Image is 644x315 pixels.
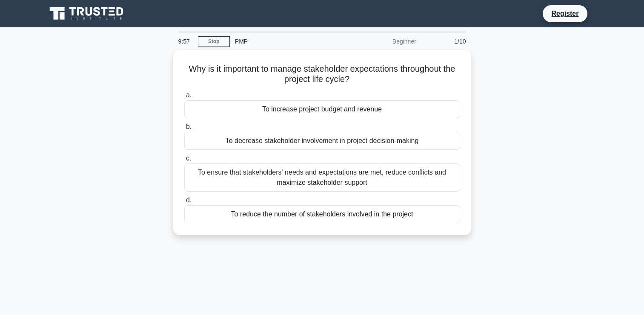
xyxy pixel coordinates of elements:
span: c. [186,155,191,162]
div: 1/10 [421,33,471,50]
div: 9:57 [173,33,198,50]
a: Register [546,8,584,19]
a: Stop [198,36,230,47]
span: d. [186,196,192,204]
div: To reduce the number of stakeholders involved in the project [184,205,460,223]
span: b. [186,123,192,130]
div: PMP [230,33,347,50]
div: Beginner [347,33,421,50]
h5: Why is it important to manage stakeholder expectations throughout the project life cycle? [183,64,461,85]
div: To decrease stakeholder involvement in project decision-making [184,132,460,150]
div: To increase project budget and revenue [184,100,460,118]
div: To ensure that stakeholders' needs and expectations are met, reduce conflicts and maximize stakeh... [184,163,460,192]
span: a. [186,91,192,99]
